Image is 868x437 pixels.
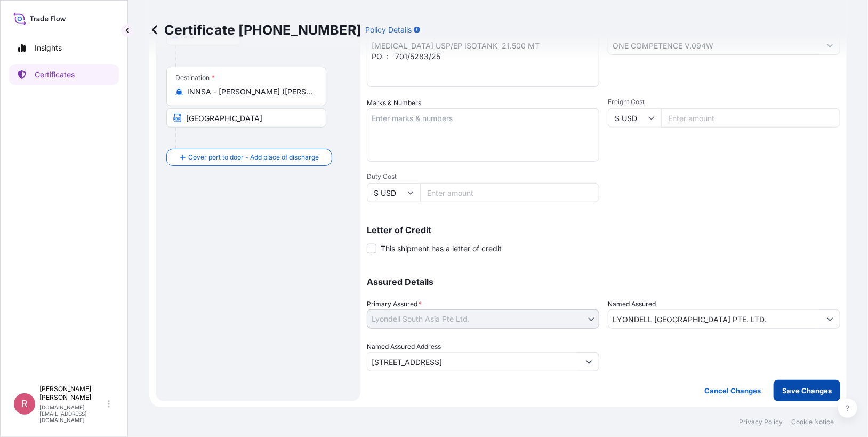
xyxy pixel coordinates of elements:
p: Assured Details [367,277,840,286]
p: Insights [35,43,62,53]
label: Named Assured Address [367,341,441,352]
a: Cookie Notice [791,418,834,426]
input: Text to appear on certificate [166,108,326,128]
span: Lyondell South Asia Pte Ltd. [372,314,470,324]
input: Assured Name [608,309,821,329]
p: Cancel Changes [704,385,761,396]
p: Policy Details [365,25,412,35]
label: Marks & Numbers [367,98,421,108]
a: Certificates [9,64,119,85]
p: [PERSON_NAME] [PERSON_NAME] [39,385,106,402]
input: Enter amount [420,183,599,202]
input: Named Assured Address [367,352,580,371]
p: [DOMAIN_NAME][EMAIL_ADDRESS][DOMAIN_NAME] [39,404,106,423]
input: Enter amount [661,108,840,128]
span: R [21,399,28,409]
p: Certificates [35,69,75,80]
textarea: [MEDICAL_DATA] USP/EP ISOTANK 21.500 MT PO : 701/5283/25 [367,36,599,87]
span: Cover port to door - Add place of discharge [188,152,319,163]
label: Named Assured [608,299,656,309]
p: Certificate [PHONE_NUMBER] [149,21,361,38]
span: Freight Cost [608,98,840,106]
div: Destination [175,74,215,82]
p: Letter of Credit [367,226,840,234]
p: Save Changes [782,385,832,396]
button: Cancel Changes [696,380,769,401]
input: Destination [187,86,313,97]
button: Lyondell South Asia Pte Ltd. [367,309,599,329]
span: Duty Cost [367,172,599,181]
button: Show suggestions [580,352,599,371]
span: This shipment has a letter of credit [381,243,502,254]
span: Primary Assured [367,299,422,309]
button: Cover port to door - Add place of discharge [166,149,332,166]
button: Show suggestions [821,309,840,329]
button: Save Changes [774,380,840,401]
a: Insights [9,37,119,59]
a: Privacy Policy [739,418,783,426]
